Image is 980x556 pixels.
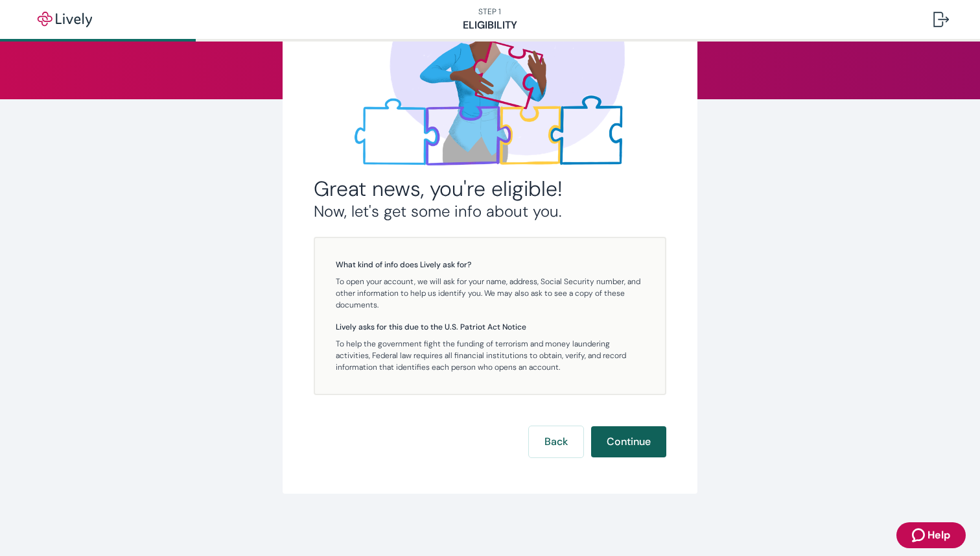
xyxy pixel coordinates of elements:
[923,4,959,35] button: Log out
[912,527,927,543] svg: Zendesk support icon
[529,426,583,457] button: Back
[314,176,666,202] h2: Great news, you're eligible!
[336,338,644,373] p: To help the government fight the funding of terrorism and money laundering activities, Federal la...
[896,522,966,548] button: Zendesk support iconHelp
[336,276,644,311] p: To open your account, we will ask for your name, address, Social Security number, and other infor...
[336,321,644,333] h5: Lively asks for this due to the U.S. Patriot Act Notice
[927,527,950,543] span: Help
[336,259,644,271] h5: What kind of info does Lively ask for?
[314,202,666,221] h3: Now, let's get some info about you.
[591,426,666,457] button: Continue
[29,12,101,27] img: Lively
